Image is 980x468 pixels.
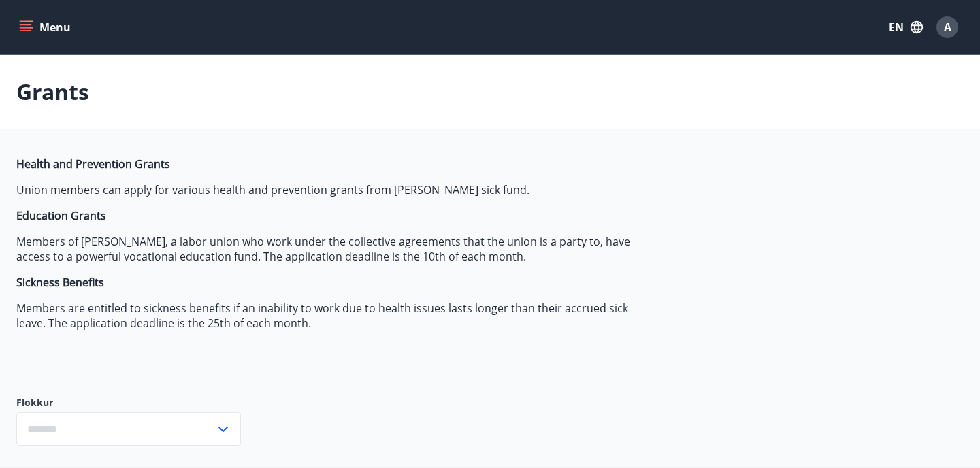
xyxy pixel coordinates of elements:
button: menu [16,15,76,39]
strong: Education Grants [16,208,106,223]
p: Union members can apply for various health and prevention grants from [PERSON_NAME] sick fund. [16,182,659,197]
p: Members are entitled to sickness benefits if an inability to work due to health issues lasts long... [16,301,659,331]
p: Members of [PERSON_NAME], a labor union who work under the collective agreements that the union i... [16,234,659,264]
label: Flokkur [16,396,241,409]
button: A [931,11,964,44]
strong: Health and Prevention Grants [16,156,170,171]
p: Grants [16,77,89,107]
strong: Sickness Benefits [16,275,104,290]
span: A [944,20,951,35]
button: EN [883,15,928,39]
